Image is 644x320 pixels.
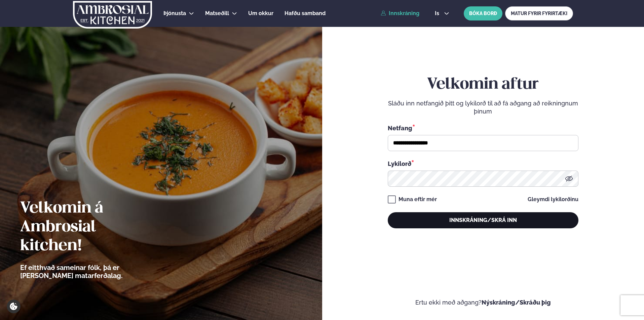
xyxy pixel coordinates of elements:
[528,197,578,202] a: Gleymdi lykilorðinu
[285,10,326,16] span: Hafðu samband
[7,300,21,313] a: Cookie settings
[388,159,578,168] div: Lykilorð
[342,299,624,307] p: Ertu ekki með aðgang?
[388,75,578,94] h2: Velkomin aftur
[248,10,273,16] span: Um okkur
[388,212,578,228] button: Innskráning/Skrá inn
[388,99,578,116] p: Sláðu inn netfangið þitt og lykilorð til að fá aðgang að reikningnum þínum
[285,9,326,17] a: Hafðu samband
[163,10,186,16] span: Þjónusta
[20,264,160,280] p: Ef eitthvað sameinar fólk, þá er [PERSON_NAME] matarferðalag.
[72,1,153,29] img: logo
[464,6,502,20] button: BÓKA BORÐ
[163,9,186,17] a: Þjónusta
[505,6,573,20] a: MATUR FYRIR FYRIRTÆKI
[381,10,419,16] a: Innskráning
[20,199,160,256] h2: Velkomin á Ambrosial kitchen!
[435,11,441,16] span: is
[205,9,229,17] a: Matseðill
[388,124,578,132] div: Netfang
[205,10,229,16] span: Matseðill
[482,299,551,306] a: Nýskráning/Skráðu þig
[248,9,273,17] a: Um okkur
[429,11,455,16] button: is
